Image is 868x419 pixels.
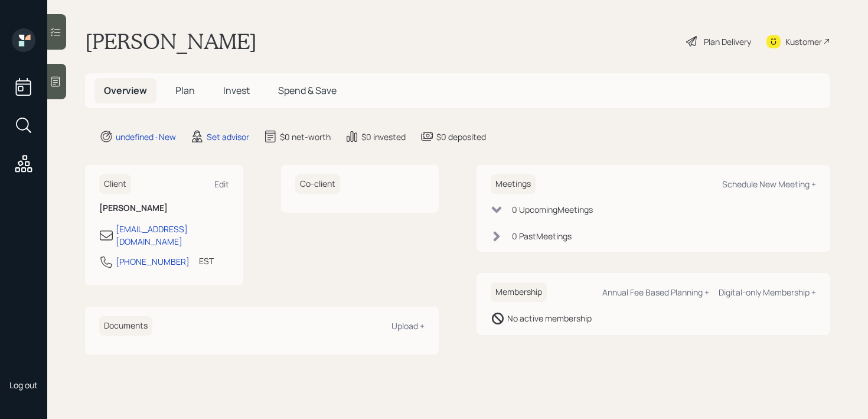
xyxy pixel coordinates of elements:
div: Schedule New Meeting + [722,178,816,190]
div: Kustomer [785,35,822,48]
div: EST [199,255,214,267]
div: Digital-only Membership + [719,287,816,298]
div: No active membership [507,312,592,324]
div: Upload + [391,320,425,332]
h6: Client [99,174,131,194]
div: $0 invested [361,131,406,143]
div: [PHONE_NUMBER] [116,255,190,268]
img: retirable_logo.png [12,342,35,365]
div: 0 Upcoming Meeting s [512,203,593,216]
div: Annual Fee Based Planning + [602,287,709,298]
div: undefined · New [116,131,176,143]
h1: [PERSON_NAME] [85,28,257,54]
span: Overview [104,84,147,97]
h6: Co-client [295,174,340,194]
div: Edit [214,178,229,190]
h6: [PERSON_NAME] [99,203,229,213]
div: $0 deposited [436,131,486,143]
div: Set advisor [207,131,249,143]
h6: Membership [491,282,547,302]
div: $0 net-worth [280,131,331,143]
span: Plan [175,84,195,97]
div: Plan Delivery [704,35,751,48]
h6: Meetings [491,174,536,194]
span: Spend & Save [278,84,337,97]
div: Log out [9,379,38,391]
span: Invest [223,84,250,97]
div: 0 Past Meeting s [512,230,572,242]
h6: Documents [99,316,152,336]
div: [EMAIL_ADDRESS][DOMAIN_NAME] [116,223,229,248]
